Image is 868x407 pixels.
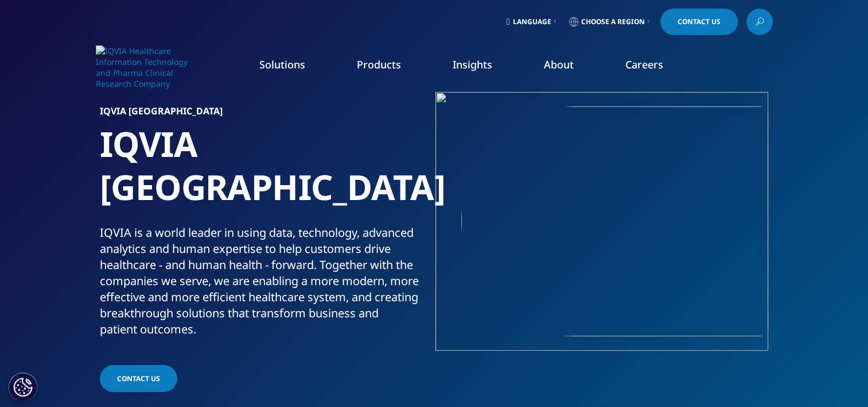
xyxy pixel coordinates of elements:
a: About [544,57,574,71]
a: Contact Us [660,9,738,35]
h1: IQVIA [GEOGRAPHIC_DATA] [100,122,430,225]
img: 139_reviewing-data-on-screens.jpg [461,106,768,336]
a: Insights [453,57,492,71]
h6: IQVIA [GEOGRAPHIC_DATA] [100,106,430,122]
nav: Primary [192,40,773,94]
span: Contact Us [678,18,721,25]
button: Cookie-Einstellungen [9,373,37,401]
a: Products [357,57,401,71]
a: Contact us [100,365,177,392]
img: IQVIA Healthcare Information Technology and Pharma Clinical Research Company [96,45,188,89]
span: Language [513,17,551,26]
a: Careers [625,57,663,71]
span: Choose a Region [581,17,645,26]
a: Solutions [259,57,305,71]
span: Contact us [117,374,160,383]
p: IQVIA is a world leader in using data, technology, advanced analytics and human expertise to help... [100,225,430,344]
